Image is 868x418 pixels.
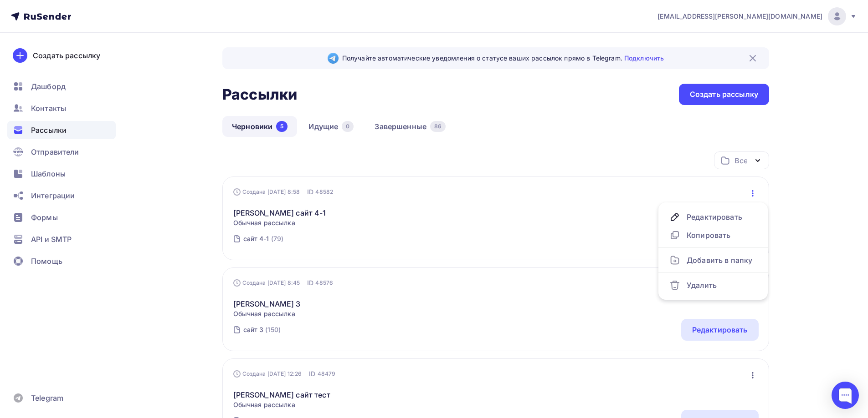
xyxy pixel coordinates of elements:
[233,389,330,400] a: [PERSON_NAME] сайт тест
[307,187,313,196] span: ID
[265,325,281,334] div: (150)
[31,212,58,223] span: Формы
[31,125,67,136] span: Рассылки
[31,103,66,114] span: Контакты
[692,324,748,335] div: Редактировать
[624,54,664,62] a: Подключить
[669,230,757,241] div: Копировать
[222,86,297,104] h2: Рассылки
[233,207,326,218] a: [PERSON_NAME] сайт 4-1
[242,322,282,337] a: сайт 3 (150)
[233,218,326,227] span: Обычная рассылка
[342,54,664,63] span: Получайте автоматические уведомления о статусе ваших рассылок прямо в Telegram.
[271,234,284,243] div: (79)
[328,53,339,64] img: Telegram
[669,280,757,291] div: Удалить
[657,7,857,25] a: [EMAIL_ADDRESS][PERSON_NAME][DOMAIN_NAME]
[7,208,116,227] a: Формы
[233,370,302,378] div: Создана [DATE] 12:26
[31,393,63,403] span: Telegram
[233,279,300,287] div: Создана [DATE] 8:45
[309,369,315,378] span: ID
[242,232,285,246] a: сайт 4-1 (79)
[342,121,354,132] div: 0
[243,234,269,243] div: сайт 4-1
[233,309,301,318] span: Обычная рассылка
[669,255,757,266] div: Добавить в папку
[33,50,100,61] div: Создать рассылку
[276,121,288,132] div: 5
[669,212,757,222] div: Редактировать
[243,325,264,334] div: сайт 3
[31,234,72,245] span: API и SMTP
[233,188,300,196] div: Создана [DATE] 8:58
[31,81,66,92] span: Дашборд
[233,298,301,309] a: [PERSON_NAME] 3
[7,77,116,96] a: Дашборд
[222,116,297,137] a: Черновики5
[315,187,333,196] span: 48582
[690,89,758,100] div: Создать рассылку
[714,151,769,169] button: Все
[315,278,333,287] span: 48576
[299,116,363,137] a: Идущие0
[365,116,455,137] a: Завершенные86
[31,168,66,179] span: Шаблоны
[31,146,79,157] span: Отправители
[233,400,330,409] span: Обычная рассылка
[7,143,116,161] a: Отправители
[31,190,75,201] span: Интеграции
[657,12,822,21] span: [EMAIL_ADDRESS][PERSON_NAME][DOMAIN_NAME]
[430,121,446,132] div: 86
[7,165,116,183] a: Шаблоны
[318,369,336,378] span: 48479
[7,99,116,117] a: Контакты
[31,256,62,267] span: Помощь
[307,278,313,287] span: ID
[7,121,116,139] a: Рассылки
[734,155,747,166] div: Все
